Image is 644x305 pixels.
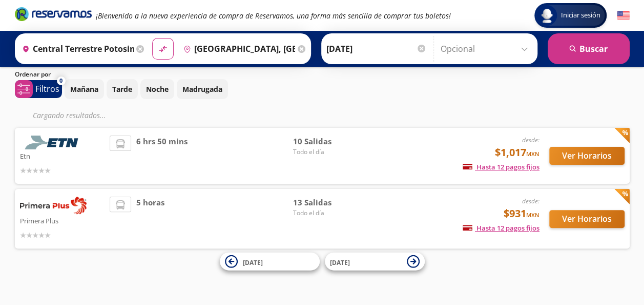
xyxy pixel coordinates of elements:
[548,33,630,64] button: Buscar
[293,136,364,147] span: 10 Salidas
[495,145,539,160] span: $1,017
[107,79,138,99] button: Tarde
[15,6,92,25] a: Brand Logo
[15,6,92,22] i: Brand Logo
[557,10,605,21] span: Iniciar sesión
[463,162,539,171] span: Hasta 12 pagos fijos
[15,80,62,98] button: 0Filtros
[136,197,164,241] span: 5 horas
[522,136,539,144] em: desde:
[330,258,350,266] span: [DATE]
[526,150,539,158] small: MXN
[140,79,174,99] button: Noche
[182,84,222,94] p: Madrugada
[293,197,364,208] span: 13 Salidas
[522,197,539,205] em: desde:
[293,147,364,157] span: Todo el día
[617,9,630,22] button: English
[59,77,63,85] span: 0
[136,136,188,176] span: 6 hrs 50 mins
[70,84,98,94] p: Mañana
[441,36,532,62] input: Opcional
[526,211,539,219] small: MXN
[463,223,539,233] span: Hasta 12 pagos fijos
[20,149,105,162] p: Etn
[325,253,425,271] button: [DATE]
[15,70,51,79] p: Ordenar por
[35,83,59,95] p: Filtros
[20,136,87,149] img: Etn
[18,36,134,62] input: Buscar Origen
[179,36,295,62] input: Buscar Destino
[20,214,105,226] p: Primera Plus
[504,206,539,221] span: $931
[549,210,625,228] button: Ver Horarios
[220,253,320,271] button: [DATE]
[112,84,132,94] p: Tarde
[33,110,106,120] em: Cargando resultados ...
[20,197,87,214] img: Primera Plus
[96,11,451,21] em: ¡Bienvenido a la nueva experiencia de compra de Reservamos, una forma más sencilla de comprar tus...
[326,36,427,62] input: Elegir Fecha
[293,208,364,218] span: Todo el día
[549,147,625,165] button: Ver Horarios
[243,258,263,266] span: [DATE]
[177,79,228,99] button: Madrugada
[146,84,169,94] p: Noche
[65,79,104,99] button: Mañana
